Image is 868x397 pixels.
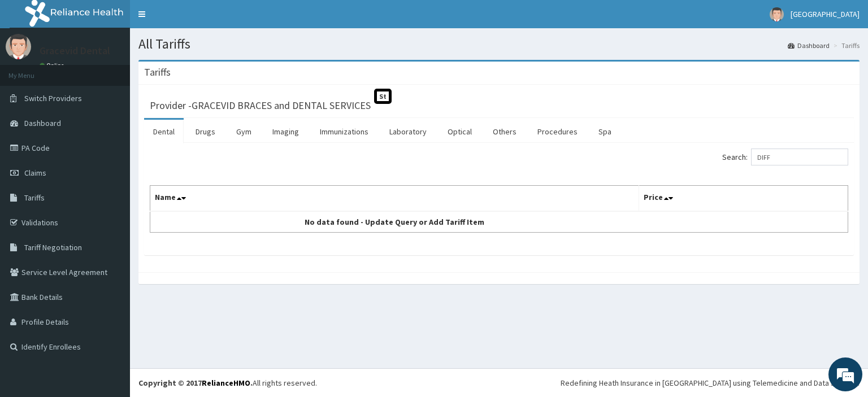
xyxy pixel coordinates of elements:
a: Procedures [528,120,587,143]
a: Immunizations [311,120,377,143]
a: Drugs [186,120,224,143]
a: Dental [144,120,184,143]
td: No data found - Update Query or Add Tariff Item [150,211,639,233]
a: Imaging [263,120,308,143]
a: RelianceHMO [202,378,250,388]
span: Claims [24,168,46,178]
span: [GEOGRAPHIC_DATA] [791,9,860,19]
div: Chat with us now [59,63,190,78]
textarea: Type your message and hit 'Enter' [6,272,215,311]
img: User Image [6,34,31,59]
span: We're online! [66,124,156,238]
strong: Copyright © 2017 . [138,378,253,388]
a: Others [484,120,526,143]
li: Tariffs [831,41,860,50]
a: Spa [589,120,620,143]
label: Search: [722,149,848,165]
h1: All Tariffs [138,37,860,51]
span: St [374,89,392,104]
input: Search: [751,149,848,165]
th: Price [639,186,848,212]
div: Minimize live chat window [185,6,212,33]
p: Gracevid Dental [40,46,110,56]
a: Dashboard [788,41,830,50]
span: Tariff Negotiation [24,242,82,252]
span: Switch Providers [24,93,82,103]
div: Redefining Heath Insurance in [GEOGRAPHIC_DATA] using Telemedicine and Data Science! [561,377,860,389]
img: d_794563401_company_1708531726252_794563401 [21,56,46,85]
h3: Provider - GRACEVID BRACES and DENTAL SERVICES [150,101,371,111]
footer: All rights reserved. [130,368,868,397]
a: Online [40,62,67,69]
a: Laboratory [380,120,436,143]
span: Tariffs [24,193,45,203]
th: Name [150,186,639,212]
span: Dashboard [24,118,61,128]
img: User Image [770,7,784,21]
h3: Tariffs [144,67,171,77]
a: Gym [227,120,261,143]
a: Optical [439,120,481,143]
